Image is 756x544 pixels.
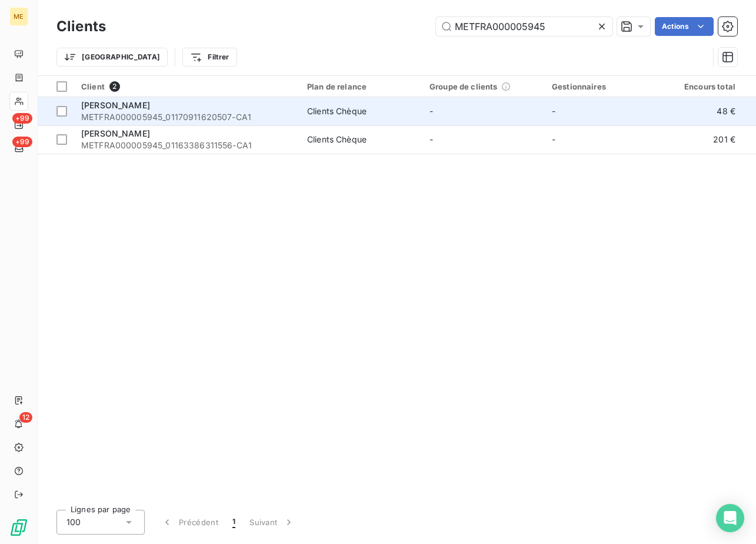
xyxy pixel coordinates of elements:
[429,82,498,91] span: Groupe de clients
[242,510,302,535] button: Suivant
[655,17,714,36] button: Actions
[307,134,367,145] div: Clients Chèque
[12,113,32,124] span: +99
[66,516,81,528] span: 100
[109,81,120,92] span: 2
[154,510,225,535] button: Précédent
[56,16,106,37] h3: Clients
[552,106,555,116] span: -
[552,82,660,91] div: Gestionnaires
[716,504,744,532] div: Open Intercom Messenger
[307,105,367,117] div: Clients Chèque
[81,111,293,123] span: METFRA000005945_01170911620507-CA1
[436,17,612,36] input: Rechercher
[667,97,742,125] td: 48 €
[12,137,32,147] span: +99
[56,48,168,67] button: [GEOGRAPHIC_DATA]
[429,134,433,144] span: -
[9,518,28,537] img: Logo LeanPay
[19,412,32,423] span: 12
[81,100,150,110] span: [PERSON_NAME]
[232,516,235,528] span: 1
[674,82,735,91] div: Encours total
[307,82,415,91] div: Plan de relance
[81,128,150,138] span: [PERSON_NAME]
[9,7,28,26] div: ME
[552,134,555,144] span: -
[429,106,433,116] span: -
[182,48,237,67] button: Filtrer
[81,140,293,151] span: METFRA000005945_01163386311556-CA1
[225,510,242,535] button: 1
[667,125,742,154] td: 201 €
[81,82,105,91] span: Client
